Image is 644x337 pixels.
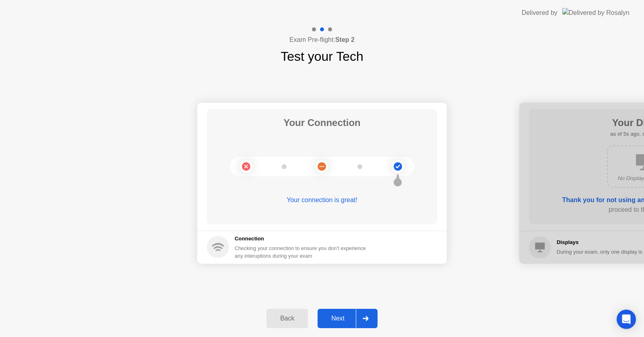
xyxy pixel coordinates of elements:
[269,315,305,322] div: Back
[289,35,355,45] h4: Exam Pre-flight:
[235,235,371,243] h5: Connection
[522,8,557,18] div: Delivered by
[266,309,308,328] button: Back
[617,310,636,329] div: Open Intercom Messenger
[562,8,630,17] img: Delivered by Rosalyn
[320,315,356,322] div: Next
[281,47,363,66] h1: Test your Tech
[283,116,361,130] h1: Your Connection
[207,195,437,205] div: Your connection is great!
[318,309,378,328] button: Next
[335,36,355,43] b: Step 2
[235,244,371,260] div: Checking your connection to ensure you don’t experience any interuptions during your exam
